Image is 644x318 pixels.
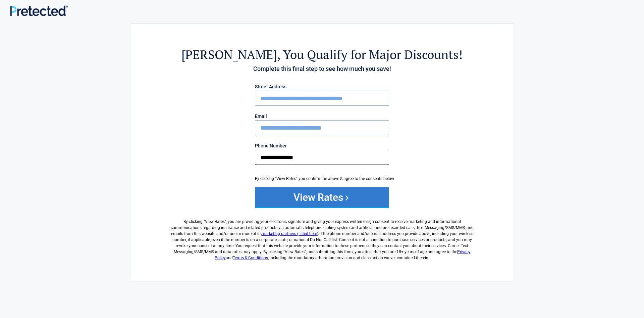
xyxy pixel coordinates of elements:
[255,114,389,119] label: Email
[181,46,277,63] span: [PERSON_NAME]
[10,5,68,16] img: Main Logo
[255,143,389,148] label: Phone Number
[233,256,268,260] a: Terms & Conditions
[168,64,476,73] h4: Complete this final step to see how much you save!
[255,187,389,207] button: View Rates
[168,213,476,261] label: By clicking " ", you are providing your electronic signature and giving your express written e-si...
[255,84,389,89] label: Street Address
[262,231,318,236] a: marketing partners (listed here)
[168,46,476,63] h2: , You Qualify for Major Discounts!
[205,219,225,224] span: View Rates
[255,176,389,182] div: By clicking "View Rates" you confirm the above & agree to the consents below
